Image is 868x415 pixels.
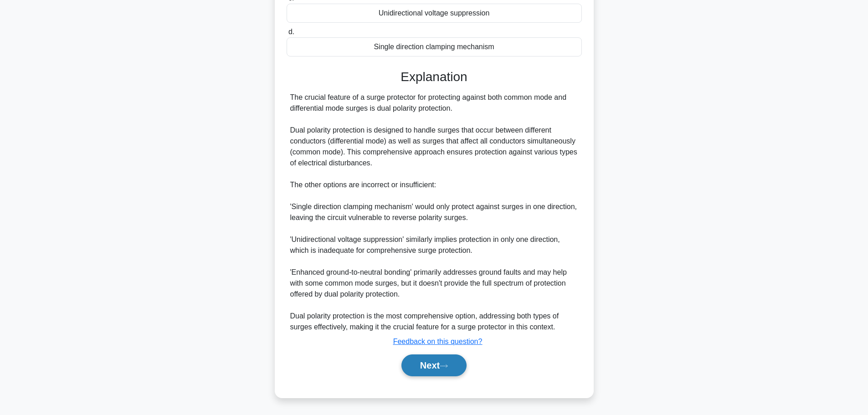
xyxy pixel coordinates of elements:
[287,4,582,23] div: Unidirectional voltage suppression
[292,69,576,85] h3: Explanation
[393,338,483,345] a: Feedback on this question?
[401,354,467,376] button: Next
[287,37,582,56] div: Single direction clamping mechanism
[290,92,578,333] div: The crucial feature of a surge protector for protecting against both common mode and differential...
[288,28,294,36] span: d.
